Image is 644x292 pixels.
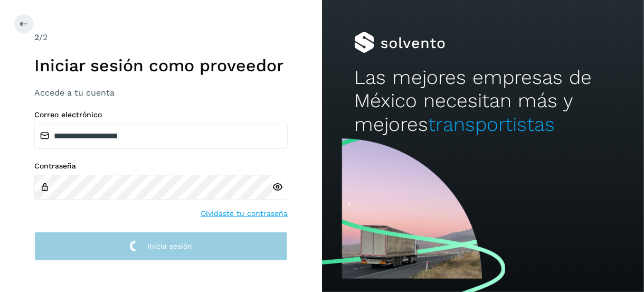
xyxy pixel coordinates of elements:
span: Inicia sesión [147,242,192,250]
a: Olvidaste tu contraseña [201,208,288,219]
span: 2 [34,32,39,42]
label: Contraseña [34,162,288,171]
h1: Iniciar sesión como proveedor [34,55,288,76]
h3: Accede a tu cuenta [34,88,288,98]
h2: Las mejores empresas de México necesitan más y mejores [354,66,612,136]
div: /2 [34,31,288,44]
label: Correo electrónico [34,110,288,119]
button: Inicia sesión [34,232,288,261]
span: transportistas [428,113,555,136]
